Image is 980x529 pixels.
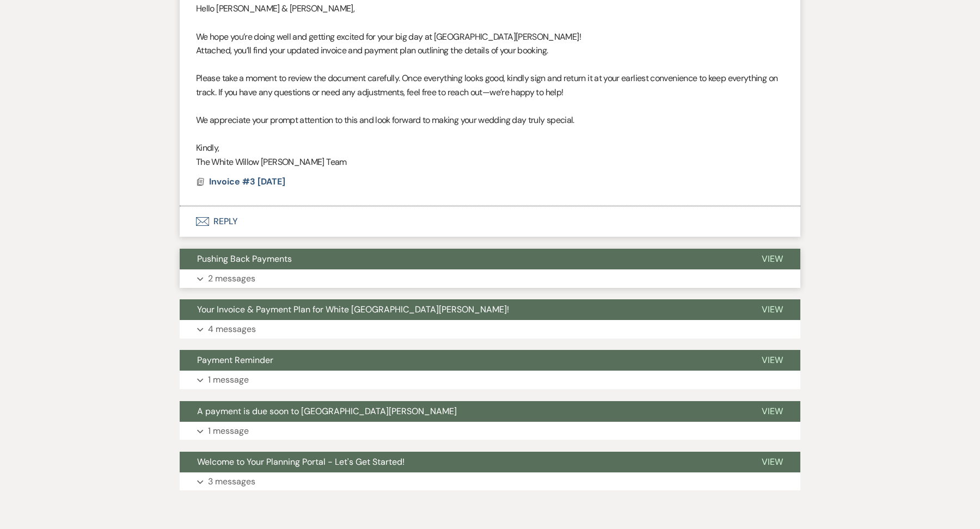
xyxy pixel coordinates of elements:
button: View [744,452,800,472]
p: 3 messages [208,475,255,489]
button: 2 messages [180,269,800,288]
p: 4 messages [208,322,256,336]
p: 1 message [208,373,249,387]
button: View [744,299,800,320]
p: 2 messages [208,272,255,286]
button: 4 messages [180,320,800,339]
button: Welcome to Your Planning Portal - Let's Get Started! [180,452,744,472]
button: View [744,249,800,269]
span: A payment is due soon to [GEOGRAPHIC_DATA][PERSON_NAME] [197,405,457,417]
button: Invoice #3 [DATE] [209,175,288,188]
p: Hello [PERSON_NAME] & [PERSON_NAME], [196,2,784,16]
p: Attached, you’ll find your updated invoice and payment plan outlining the details of your booking. [196,44,784,58]
span: Pushing Back Payments [197,253,292,264]
span: View [762,405,783,417]
button: Reply [180,206,800,237]
span: Invoice #3 [DATE] [209,176,285,187]
button: 1 message [180,371,800,389]
button: Payment Reminder [180,350,744,371]
p: 1 message [208,424,249,438]
p: Please take a moment to review the document carefully. Once everything looks good, kindly sign an... [196,71,784,99]
span: Welcome to Your Planning Portal - Let's Get Started! [197,456,405,468]
button: Pushing Back Payments [180,249,744,269]
span: View [762,304,783,315]
span: View [762,456,783,468]
button: Your Invoice & Payment Plan for White [GEOGRAPHIC_DATA][PERSON_NAME]! [180,299,744,320]
p: We hope you’re doing well and getting excited for your big day at [GEOGRAPHIC_DATA][PERSON_NAME]! [196,30,784,44]
span: View [762,253,783,264]
span: Payment Reminder [197,354,273,366]
button: 1 message [180,422,800,440]
button: View [744,350,800,371]
p: Kindly, [196,141,784,155]
p: We appreciate your prompt attention to this and look forward to making your wedding day truly spe... [196,113,784,127]
button: View [744,401,800,422]
button: A payment is due soon to [GEOGRAPHIC_DATA][PERSON_NAME] [180,401,744,422]
span: View [762,354,783,366]
p: The White Willow [PERSON_NAME] Team [196,155,784,169]
button: 3 messages [180,472,800,491]
span: Your Invoice & Payment Plan for White [GEOGRAPHIC_DATA][PERSON_NAME]! [197,304,509,315]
